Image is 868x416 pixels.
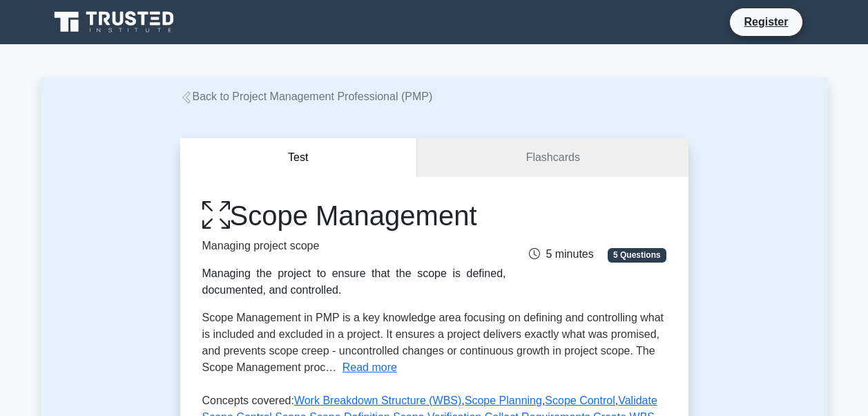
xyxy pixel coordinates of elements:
[180,138,418,178] button: Test
[202,265,506,299] div: Managing the project to ensure that the scope is defined, documented, and controlled.
[180,91,433,102] a: Back to Project Management Professional (PMP)
[545,395,615,406] a: Scope Control
[735,13,796,30] a: Register
[417,138,688,178] a: Flashcards
[465,395,542,406] a: Scope Planning
[202,312,664,373] span: Scope Management in PMP is a key knowledge area focusing on defining and controlling what is incl...
[343,359,397,376] button: Read more
[608,248,666,262] span: 5 Questions
[294,395,461,406] a: Work Breakdown Structure (WBS)
[529,248,593,260] span: 5 minutes
[202,238,506,254] p: Managing project scope
[202,199,506,232] h1: Scope Management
